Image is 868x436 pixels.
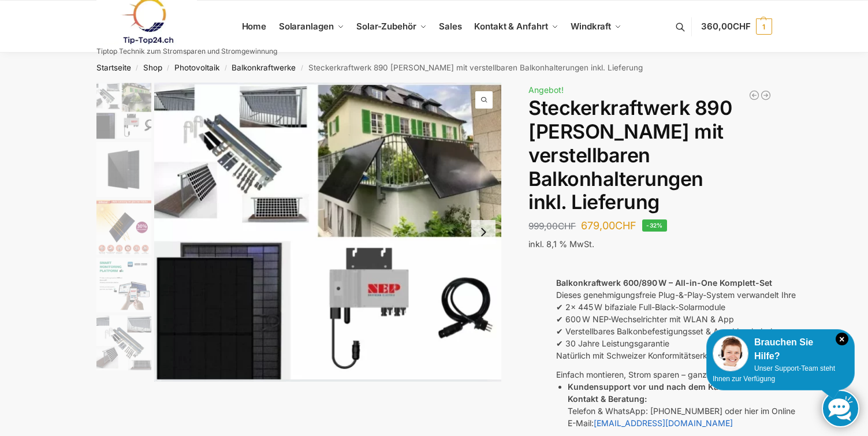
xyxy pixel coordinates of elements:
[474,21,547,32] span: Kontakt & Anfahrt
[528,96,772,214] h1: Steckerkraftwerk 890 [PERSON_NAME] mit verstellbaren Balkonhalterungen inkl. Lieferung
[279,21,334,32] span: Solaranlagen
[556,278,772,288] strong: Balkonkraftwerk 600/890 W – All-in-One Komplett-Set
[528,85,564,95] span: Angebot!
[713,336,848,363] div: Brauchen Sie Hilfe?
[96,315,151,370] img: Aufstaenderung-Balkonkraftwerk_713x
[713,364,835,383] span: Unser Support-Team steht Ihnen zur Verfügung
[131,64,143,73] span: /
[96,200,151,255] img: Bificial 30 % mehr Leistung
[352,1,431,53] a: Solar-Zubehör
[836,333,848,345] i: Schließen
[356,21,416,32] span: Solar-Zubehör
[274,1,348,53] a: Solaranlagen
[528,239,594,249] span: inkl. 8,1 % MwSt.
[434,1,467,53] a: Sales
[568,394,647,404] strong: Kontakt & Beratung:
[154,83,502,382] img: Komplett mit Balkonhalterung
[558,221,576,232] span: CHF
[439,21,462,32] span: Sales
[471,220,496,244] button: Next slide
[219,64,232,73] span: /
[76,53,792,83] nav: Breadcrumb
[296,64,308,73] span: /
[701,9,772,44] a: 360,00CHF 1
[154,83,502,382] a: 860 Watt Komplett mit BalkonhalterungKomplett mit Balkonhalterung
[594,418,733,428] a: [EMAIL_ADDRESS][DOMAIN_NAME]
[760,90,772,101] a: Balkonkraftwerk 445/600 Watt Bificial
[96,142,151,197] img: Maysun
[162,64,174,73] span: /
[470,1,563,53] a: Kontakt & Anfahrt
[96,258,151,312] img: H2c172fe1dfc145729fae6a5890126e09w.jpg_960x960_39c920dd-527c-43d8-9d2f-57e1d41b5fed_1445x
[642,219,667,232] span: -32%
[733,21,751,32] span: CHF
[96,48,277,55] p: Tiptop Technik zum Stromsparen und Stromgewinnung
[232,63,296,72] a: Balkonkraftwerke
[748,90,760,101] a: 890/600 Watt bificiales Balkonkraftwerk mit 1 kWh smarten Speicher
[571,21,611,32] span: Windkraft
[713,336,748,371] img: Customer service
[568,382,729,392] strong: Kundensupport vor und nach dem Kauf:
[615,219,636,232] span: CHF
[701,21,750,32] span: 360,00
[174,63,219,72] a: Photovoltaik
[96,83,151,139] img: Komplett mit Balkonhalterung
[581,219,636,232] bdi: 679,00
[96,63,131,72] a: Startseite
[528,221,576,232] bdi: 999,00
[756,18,772,35] span: 1
[143,63,162,72] a: Shop
[566,1,627,53] a: Windkraft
